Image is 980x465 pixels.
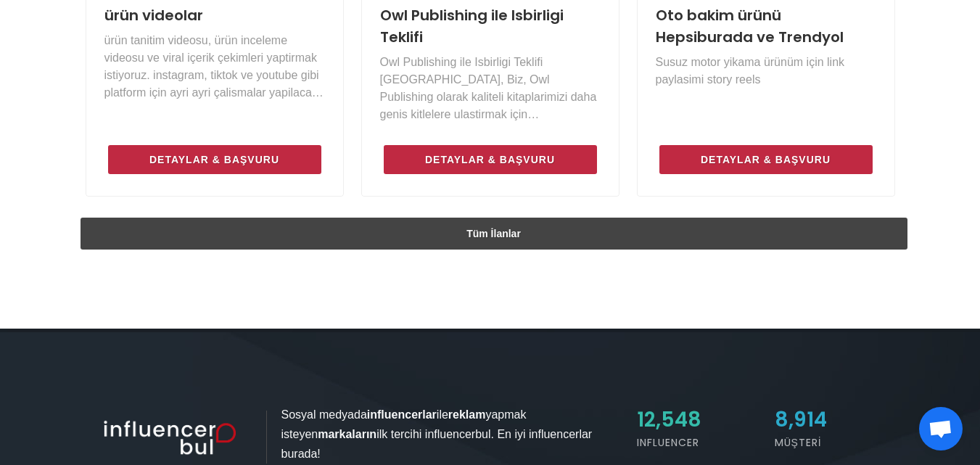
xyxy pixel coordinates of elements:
[318,428,376,440] strong: markaların
[919,407,963,450] div: Açık sohbet
[775,406,827,434] span: 8,914
[367,408,437,421] strong: influencerlar
[380,5,564,47] a: Owl Publishing ile Isbirligi Teklifi
[380,54,601,123] p: Owl Publishing ile Isbirligi Teklifi [GEOGRAPHIC_DATA], Biz, Owl Publishing olarak kaliteli kitap...
[775,435,895,450] h5: Müşteri
[104,32,325,102] p: ürün tanitim videosu, ürün inceleme videosu ve viral içerik çekimleri yaptirmak istiyoruz. instag...
[104,5,203,25] a: ürün videolar
[86,411,267,464] img: influencer_light.png
[701,151,831,168] span: Detaylar & Başvuru
[86,405,619,464] p: Sosyal medyada ile yapmak isteyen ilk tercihi influencerbul. En iyi influencerlar burada!
[448,408,486,421] strong: reklam
[656,54,876,89] p: Susuz motor yikama ürünüm için link paylasimi story reels
[425,151,555,168] span: Detaylar & Başvuru
[108,145,321,174] a: Detaylar & Başvuru
[659,145,873,174] a: Detaylar & Başvuru
[656,5,844,47] a: Oto bakim ürünü Hepsiburada ve Trendyol
[384,145,597,174] a: Detaylar & Başvuru
[81,218,907,250] a: Tüm İlanlar
[637,435,757,450] h5: Influencer
[637,406,701,434] span: 12,548
[149,151,279,168] span: Detaylar & Başvuru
